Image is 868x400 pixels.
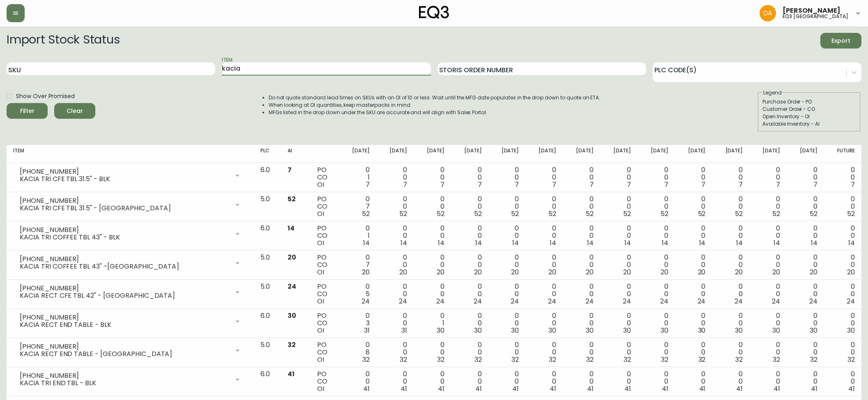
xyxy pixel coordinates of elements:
div: KACIA RECT CFE TBL 42" - [GEOGRAPHIC_DATA] [20,292,229,299]
span: 14 [587,238,594,248]
div: PO CO [317,166,332,189]
div: 0 0 [718,283,743,305]
div: PO CO [317,195,332,218]
div: Customer Order - CO [762,106,856,113]
div: 0 0 [607,166,631,189]
span: 7 [515,180,519,189]
span: 32 [810,355,817,364]
div: 0 0 [793,195,817,218]
span: 24 [660,297,668,306]
div: 0 0 [644,312,668,334]
div: 0 0 [458,166,482,189]
div: 0 0 [532,370,556,393]
span: Clear [61,106,89,116]
th: [DATE] [712,145,749,163]
div: 0 0 [495,370,519,393]
div: 0 0 [383,254,407,276]
div: [PHONE_NUMBER]KACIA TRI COFFEE TBL 43" -[GEOGRAPHIC_DATA] [13,254,247,272]
div: 0 0 [458,312,482,334]
div: 0 0 [495,195,519,218]
span: 14 [662,238,668,248]
div: 0 0 [458,341,482,363]
div: 0 0 [383,166,407,189]
div: 0 0 [644,254,668,276]
img: logo [419,6,449,19]
div: 0 0 [718,225,743,247]
div: 0 1 [345,225,370,247]
div: 0 0 [644,195,668,218]
div: 0 0 [756,254,780,276]
span: OI [317,267,324,277]
div: 0 0 [569,195,594,218]
div: 0 0 [607,312,631,334]
div: KACIA TRI END TBL - BLK [20,379,229,387]
td: 6.0 [254,163,281,192]
div: 0 0 [383,225,407,247]
div: 0 0 [682,225,706,247]
div: 0 0 [420,225,444,247]
span: [PERSON_NAME] [783,7,840,14]
span: 7 [701,180,705,189]
span: 30 [661,326,668,335]
div: PO CO [317,283,332,305]
span: 20 [548,267,556,277]
div: 0 0 [458,283,482,305]
span: 32 [549,355,556,364]
span: Show Over Promised [16,92,75,101]
div: [PHONE_NUMBER] [20,168,229,175]
th: Future [824,145,861,163]
span: 24 [847,297,855,306]
th: [DATE] [376,145,414,163]
div: 0 0 [756,166,780,189]
span: 14 [363,238,370,248]
span: 32 [511,355,519,364]
th: [DATE] [787,145,824,163]
div: 0 0 [718,312,743,334]
span: OI [317,209,324,218]
span: 20 [288,253,296,262]
div: 0 0 [718,254,743,276]
th: [DATE] [563,145,600,163]
span: 7 [851,180,855,189]
span: 24 [288,282,296,291]
div: 0 0 [682,166,706,189]
span: 14 [774,238,780,248]
span: 52 [735,209,743,218]
span: 30 [810,326,817,335]
span: 52 [586,209,594,218]
td: 6.0 [254,221,281,251]
span: 52 [772,209,780,218]
img: dd1a7e8db21a0ac8adbf82b84ca05374 [760,5,776,21]
div: 0 1 [420,312,444,334]
div: 0 0 [644,341,668,363]
span: 24 [772,297,780,306]
div: PO CO [317,370,332,393]
div: KACIA TRI COFFEE TBL 43" -[GEOGRAPHIC_DATA] [20,263,229,270]
span: 30 [772,326,780,335]
span: 32 [735,355,743,364]
span: 20 [810,267,817,277]
span: 7 [813,180,817,189]
div: 0 1 [345,166,370,189]
div: 0 0 [607,283,631,305]
div: [PHONE_NUMBER] [20,314,229,321]
legend: Legend [762,89,783,97]
div: 0 0 [831,312,855,334]
span: 32 [400,355,407,364]
div: 0 7 [345,254,370,276]
div: 0 0 [420,254,444,276]
div: 0 0 [644,283,668,305]
th: [DATE] [600,145,638,163]
span: OI [317,297,324,306]
div: 0 0 [532,283,556,305]
span: OI [317,355,324,364]
span: 20 [474,267,482,277]
div: 0 0 [718,370,743,393]
span: 20 [362,267,370,277]
span: 20 [735,267,743,277]
span: 20 [772,267,780,277]
th: [DATE] [525,145,563,163]
div: 0 0 [682,195,706,218]
div: 0 0 [682,370,706,393]
div: 0 0 [532,312,556,334]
